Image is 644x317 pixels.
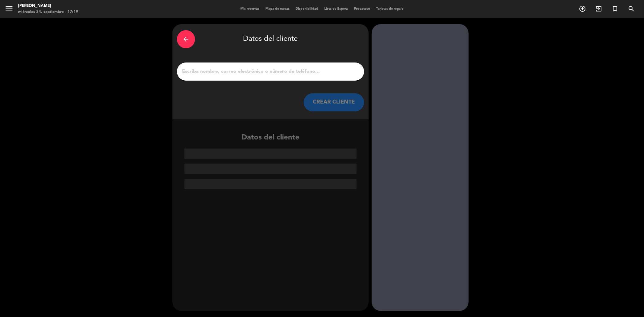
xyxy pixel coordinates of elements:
[262,7,293,11] span: Mapa de mesas
[579,5,586,12] i: add_circle_outline
[595,5,602,12] i: exit_to_app
[181,67,360,76] input: Escriba nombre, correo electrónico o número de teléfono...
[18,3,78,9] div: [PERSON_NAME]
[611,5,619,12] i: turned_in_not
[182,36,190,43] i: arrow_back
[293,7,321,11] span: Disponibilidad
[5,4,14,13] i: menu
[177,29,364,50] div: Datos del cliente
[628,5,635,12] i: search
[18,9,78,15] div: miércoles 24. septiembre - 17:19
[351,7,373,11] span: Pre-acceso
[237,7,262,11] span: Mis reservas
[5,4,14,15] button: menu
[373,7,407,11] span: Tarjetas de regalo
[172,132,369,189] div: Datos del cliente
[321,7,351,11] span: Lista de Espera
[304,93,364,111] button: CREAR CLIENTE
